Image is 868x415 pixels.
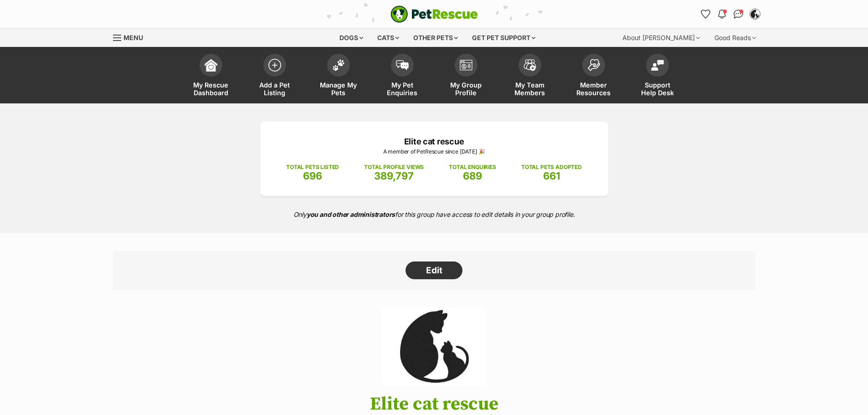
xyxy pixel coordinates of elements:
[113,29,149,45] a: Menu
[318,81,359,97] span: Manage My Pets
[731,7,746,21] a: Conversations
[509,81,550,97] span: My Team Members
[407,29,464,47] div: Other pets
[123,34,143,41] span: Menu
[748,7,762,21] button: My account
[307,210,395,218] strong: you and other administrators
[374,170,414,182] span: 389,797
[699,7,713,21] a: Favourites
[434,49,498,103] a: My Group Profile
[463,170,482,182] span: 689
[190,81,231,97] span: My Rescue Dashboard
[307,49,370,103] a: Manage My Pets
[390,5,478,23] a: PetRescue
[466,29,542,47] div: Get pet support
[616,29,706,47] div: About [PERSON_NAME]
[521,163,582,171] p: TOTAL PETS ADOPTED
[573,81,614,97] span: Member Resources
[651,60,664,71] img: help-desk-icon-fdf02630f3aa405de69fd3d07c3f3aa587a6932b1a1747fa1d2bba05be0121f9.svg
[382,81,423,97] span: My Pet Enquiries
[364,163,424,171] p: TOTAL PROFILE VIEWS
[750,10,760,19] img: Roxy Ristevski profile pic
[446,81,487,97] span: My Group Profile
[254,81,295,97] span: Add a Pet Listing
[699,7,762,21] ul: Account quick links
[449,163,496,171] p: TOTAL ENQUIRIES
[406,261,462,280] a: Edit
[286,163,339,171] p: TOTAL PETS LISTED
[333,29,370,47] div: Dogs
[524,59,536,71] img: team-members-icon-5396bd8760b3fe7c0b43da4ab00e1e3bb1a5d9ba89233759b79545d2d3fc5d0d.svg
[543,170,560,182] span: 661
[718,10,725,19] img: notifications-46538b983faf8c2785f20acdc204bb7945ddae34d4c08c2a6579f10ce5e182be.svg
[715,7,729,21] button: Notifications
[734,10,743,19] img: chat-41dd97257d64d25036548639549fe6c8038ab92f7586957e7f3b1b290dea8141.svg
[274,135,595,148] p: Elite cat rescue
[460,60,473,71] img: group-profile-icon-3fa3cf56718a62981997c0bc7e787c4b2cf8bcc04b72c1350f741eb67cf2f40e.svg
[498,49,562,103] a: My Team Members
[637,81,678,97] span: Support Help Desk
[708,29,762,47] div: Good Reads
[274,148,595,156] p: A member of PetRescue since [DATE] 🎉
[626,49,689,103] a: Support Help Desk
[332,59,345,71] img: manage-my-pets-icon-02211641906a0b7f246fdf0571729dbe1e7629f14944591b6c1af311fb30b64b.svg
[303,170,322,182] span: 696
[179,49,243,103] a: My Rescue Dashboard
[562,49,626,103] a: Member Resources
[382,308,486,385] img: Elite cat rescue
[268,59,281,72] img: add-pet-listing-icon-0afa8454b4691262ce3f59096e99ab1cd57d4a30225e0717b998d2c9b9846f56.svg
[99,394,769,414] h1: Elite cat rescue
[390,5,478,23] img: logo-e224e6f780fb5917bec1dbf3a21bbac754714ae5b6737aabdf751b685950b380.svg
[243,49,307,103] a: Add a Pet Listing
[205,59,217,72] img: dashboard-icon-eb2f2d2d3e046f16d808141f083e7271f6b2e854fb5c12c21221c1fb7104beca.svg
[370,49,434,103] a: My Pet Enquiries
[587,59,600,71] img: member-resources-icon-8e73f808a243e03378d46382f2149f9095a855e16c252ad45f914b54edf8863c.svg
[396,60,409,70] img: pet-enquiries-icon-7e3ad2cf08bfb03b45e93fb7055b45f3efa6380592205ae92323e6603595dc1f.svg
[371,29,406,47] div: Cats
